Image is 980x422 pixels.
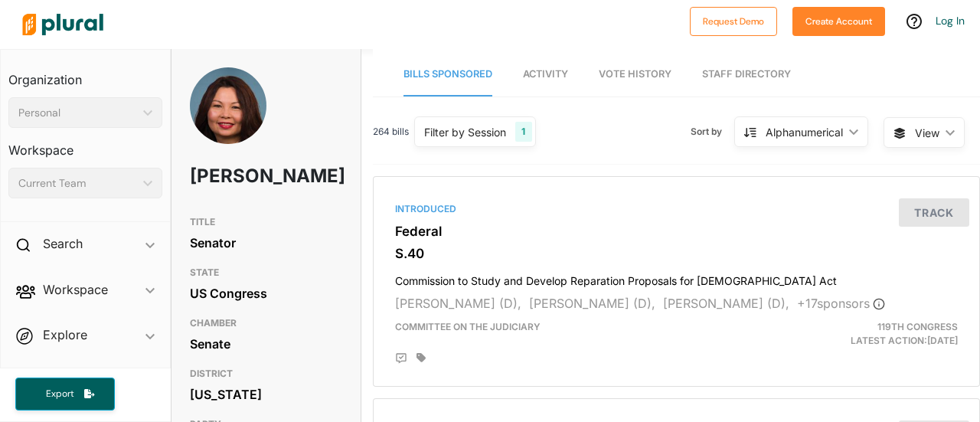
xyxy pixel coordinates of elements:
h3: Federal [395,224,958,239]
span: [PERSON_NAME] (D), [395,296,521,311]
div: Add Position Statement [395,352,407,365]
div: US Congress [190,282,342,305]
button: Track [899,198,969,227]
h3: TITLE [190,213,342,231]
span: Committee on the Judiciary [395,321,541,332]
span: 119th Congress [877,321,958,332]
button: Create Account [792,7,885,36]
span: Export [35,388,84,401]
span: Activity [523,68,568,80]
a: Staff Directory [702,53,791,97]
a: Log In [936,14,965,28]
div: [US_STATE] [190,383,342,406]
h3: S.40 [395,246,958,261]
a: Bills Sponsored [403,53,492,97]
div: Add tags [416,352,426,363]
span: [PERSON_NAME] (D), [529,296,655,311]
div: Latest Action: [DATE] [774,320,969,348]
span: Vote History [599,68,671,80]
span: Bills Sponsored [403,68,492,80]
a: Vote History [599,53,671,97]
div: Alphanumerical [766,124,843,140]
span: Sort by [691,125,734,139]
h3: Workspace [8,128,162,162]
span: + 17 sponsor s [797,296,885,311]
div: Senator [190,231,342,254]
span: 264 bills [373,125,409,139]
h3: DISTRICT [190,365,342,383]
h4: Commission to Study and Develop Reparation Proposals for [DEMOGRAPHIC_DATA] Act [395,267,958,288]
h3: STATE [190,263,342,282]
div: 1 [515,122,531,142]
button: Request Demo [690,7,777,36]
div: Personal [18,105,137,121]
a: Request Demo [690,12,777,28]
button: Export [15,378,115,411]
div: Filter by Session [424,124,506,140]
div: Senate [190,332,342,355]
span: [PERSON_NAME] (D), [663,296,789,311]
h3: Organization [8,57,162,91]
div: Current Team [18,175,137,191]
span: View [915,125,939,141]
h2: Search [43,235,83,252]
img: Headshot of Tammy Duckworth [190,67,266,161]
h1: [PERSON_NAME] [190,153,282,199]
div: Introduced [395,202,958,216]
a: Create Account [792,12,885,28]
a: Activity [523,53,568,97]
h3: CHAMBER [190,314,342,332]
